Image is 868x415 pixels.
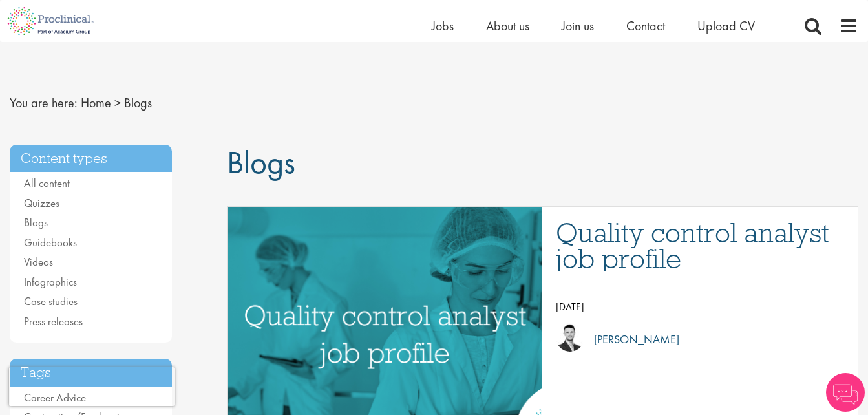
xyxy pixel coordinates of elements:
[24,176,70,190] a: All content
[556,323,845,356] a: Joshua Godden [PERSON_NAME]
[24,235,77,250] a: Guidebooks
[10,94,78,111] span: You are here:
[432,17,454,34] a: Jobs
[584,330,679,349] p: [PERSON_NAME]
[124,94,152,111] span: Blogs
[24,196,59,210] a: Quizzes
[24,255,53,269] a: Videos
[9,367,175,406] iframe: reCAPTCHA
[826,373,865,412] img: Chatbot
[562,17,594,34] a: Join us
[626,17,665,34] a: Contact
[556,323,584,352] img: Joshua Godden
[10,359,172,387] h3: Tags
[24,215,48,229] a: Blogs
[10,145,172,173] h3: Content types
[114,94,121,111] span: >
[227,142,295,183] span: Blogs
[24,275,77,289] a: Infographics
[24,314,83,328] a: Press releases
[556,220,845,271] a: Quality control analyst job profile
[24,294,78,308] a: Case studies
[486,17,529,34] a: About us
[556,297,845,317] p: [DATE]
[81,94,111,111] a: breadcrumb link
[697,17,755,34] a: Upload CV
